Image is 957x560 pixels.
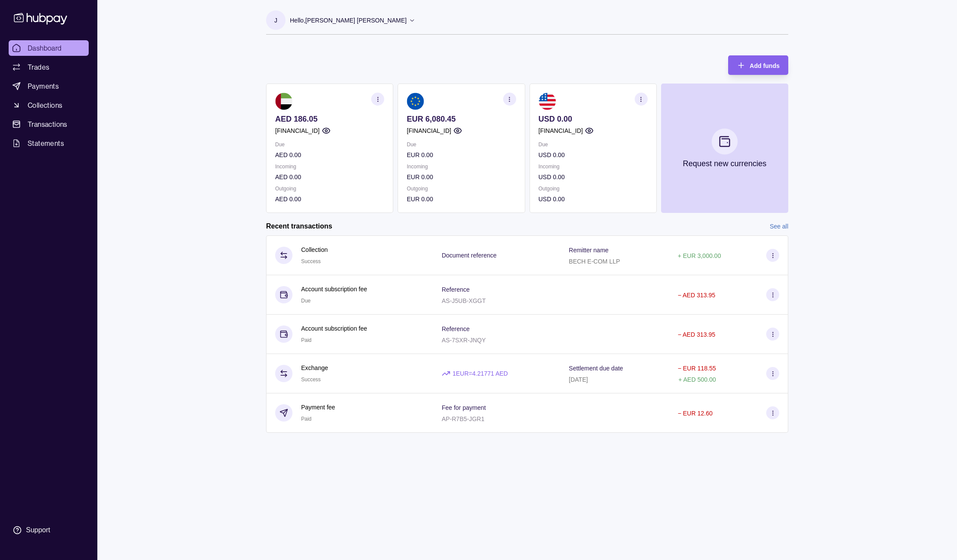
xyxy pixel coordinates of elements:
[9,97,89,113] a: Collections
[266,222,332,231] h2: Recent transactions
[678,292,715,299] p: − AED 313.95
[275,184,384,193] p: Outgoing
[442,404,486,411] p: Fee for payment
[301,258,321,264] span: Success
[275,162,384,171] p: Incoming
[407,150,516,160] p: EUR 0.00
[539,184,648,193] p: Outgoing
[301,337,312,343] span: Paid
[683,159,766,168] p: Request new currencies
[569,376,588,383] p: [DATE]
[407,184,516,193] p: Outgoing
[275,126,320,135] p: [FINANCIAL_ID]
[275,150,384,160] p: AED 0.00
[301,324,367,333] p: Account subscription fee
[442,252,497,259] p: Document reference
[290,16,407,25] p: Hello, [PERSON_NAME] [PERSON_NAME]
[442,325,470,332] p: Reference
[301,416,312,422] span: Paid
[678,252,721,259] p: + EUR 3,000.00
[275,194,384,204] p: AED 0.00
[539,126,583,135] p: [FINANCIAL_ID]
[28,138,64,148] span: Statements
[301,284,367,294] p: Account subscription fee
[275,114,384,124] p: AED 186.05
[9,135,89,151] a: Statements
[678,376,716,383] p: + AED 500.00
[407,162,516,171] p: Incoming
[750,62,780,69] span: Add funds
[28,81,59,91] span: Payments
[442,286,470,293] p: Reference
[539,140,648,149] p: Due
[275,172,384,182] p: AED 0.00
[407,114,516,124] p: EUR 6,080.45
[28,119,67,129] span: Transactions
[301,298,311,304] span: Due
[569,258,620,265] p: BECH E-COM LLP
[539,93,556,110] img: us
[442,415,485,422] p: AP-R7B5-JGR1
[539,150,648,160] p: USD 0.00
[28,62,49,72] span: Trades
[407,194,516,204] p: EUR 0.00
[569,365,623,372] p: Settlement due date
[9,40,89,56] a: Dashboard
[9,59,89,75] a: Trades
[728,55,788,75] button: Add funds
[453,369,508,378] p: 1 EUR = 4.21771 AED
[301,402,335,412] p: Payment fee
[274,16,277,25] p: J
[539,194,648,204] p: USD 0.00
[539,172,648,182] p: USD 0.00
[539,114,648,124] p: USD 0.00
[301,377,321,383] span: Success
[275,140,384,149] p: Due
[28,43,62,53] span: Dashboard
[9,521,89,539] a: Support
[28,100,62,110] span: Collections
[9,78,89,94] a: Payments
[678,365,716,372] p: − EUR 118.55
[539,162,648,171] p: Incoming
[407,93,424,110] img: eu
[9,116,89,132] a: Transactions
[275,93,292,110] img: ae
[301,363,328,373] p: Exchange
[661,84,788,213] button: Request new currencies
[678,331,715,338] p: − AED 313.95
[678,410,713,417] p: − EUR 12.60
[770,222,788,231] a: See all
[301,245,328,254] p: Collection
[569,247,609,254] p: Remitter name
[26,525,50,535] div: Support
[442,337,486,344] p: AS-7SXR-JNQY
[407,126,451,135] p: [FINANCIAL_ID]
[407,140,516,149] p: Due
[407,172,516,182] p: EUR 0.00
[442,297,486,304] p: AS-J5UB-XGGT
